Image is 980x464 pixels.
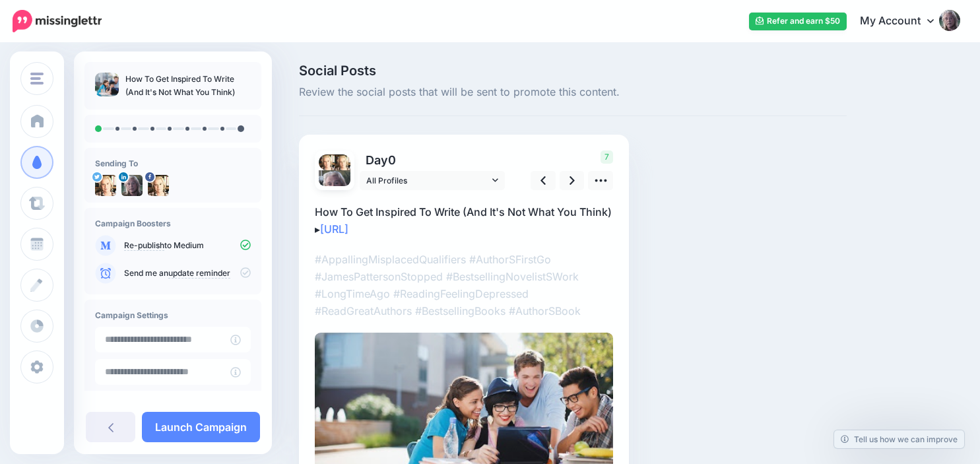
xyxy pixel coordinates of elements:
[30,73,44,84] img: menu.png
[168,268,230,279] a: update reminder
[320,222,348,236] a: [URL]
[299,64,847,77] span: Social Posts
[13,10,102,32] img: Missinglettr
[124,240,251,251] p: to Medium
[335,154,350,170] img: 17155667_395001294201557_1111624801460232082_n-bsa51190.jpg
[95,218,251,228] h4: Campaign Boosters
[360,171,505,190] a: All Profiles
[749,13,847,30] a: Refer and earn $50
[834,430,964,448] a: Tell us how we can improve
[95,310,251,320] h4: Campaign Settings
[124,240,164,251] a: Re-publish
[121,175,143,196] img: 1517657673093-36739.png
[125,73,251,99] p: How To Get Inspired To Write (And It's Not What You Think)
[366,174,489,187] span: All Profiles
[388,153,396,167] span: 0
[315,251,613,319] p: #AppallingMisplacedQualifiers #AuthorSFirstGo #JamesPattersonStopped #BestsellingNovelistSWork #L...
[319,170,350,202] img: 1517657673093-36739.png
[601,150,613,164] span: 7
[319,154,335,170] img: jZ6r82g9-13718.jpg
[360,150,507,170] p: Day
[124,267,251,279] p: Send me an
[315,203,613,238] p: How To Get Inspired To Write (And It's Not What You Think) ▸
[95,175,116,196] img: jZ6r82g9-13718.jpg
[148,175,169,196] img: 17155667_395001294201557_1111624801460232082_n-bsa51190.jpg
[95,73,119,96] img: 52459e7fdabf9b782a97d71cdf67c915_thumb.jpg
[847,5,960,38] a: My Account
[95,158,251,168] h4: Sending To
[299,84,847,101] span: Review the social posts that will be sent to promote this content.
